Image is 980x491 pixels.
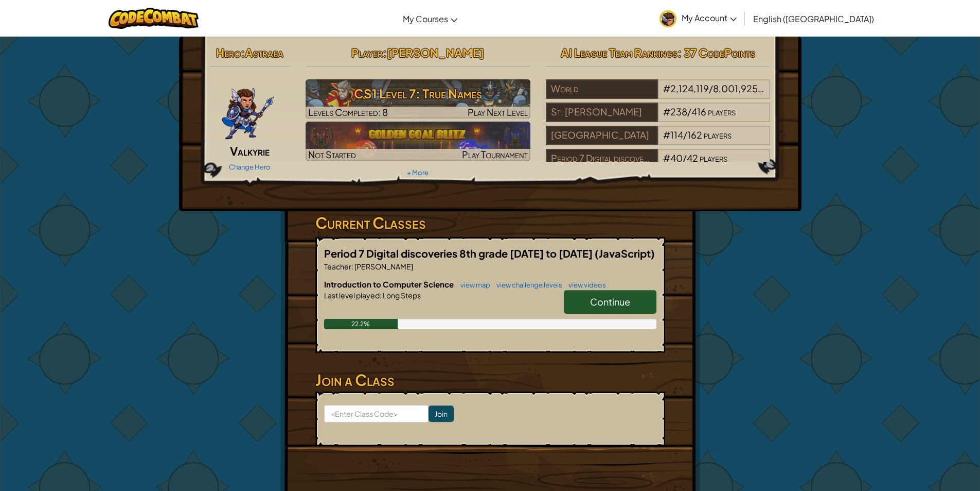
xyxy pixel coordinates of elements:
[561,45,678,60] span: AI League Team Rankings
[546,89,771,101] a: World#2,124,119/8,001,925players
[654,2,742,35] a: My Account
[683,152,687,164] span: /
[491,281,562,289] a: view challenge levels
[455,281,490,289] a: view map
[748,5,879,32] a: English ([GEOGRAPHIC_DATA])
[462,148,528,160] span: Play Tournament
[429,405,454,422] input: Join
[687,152,698,164] span: 42
[109,8,199,29] img: CodeCombat logo
[687,106,691,117] span: /
[324,262,351,271] span: Teacher
[324,247,595,260] span: Period 7 Digital discoveries 8th grade [DATE] to [DATE]
[353,262,413,271] span: [PERSON_NAME]
[670,106,687,117] span: 238
[382,291,421,300] span: Long Steps
[663,106,670,117] span: #
[306,79,530,118] a: Play Next Level
[306,79,530,118] img: CS1 Level 7: True Names
[687,129,702,141] span: 162
[324,291,380,300] span: Last level played
[713,82,764,94] span: 8,001,925
[403,13,448,24] span: My Courses
[670,82,709,94] span: 2,124,119
[546,103,658,122] div: St. [PERSON_NAME]
[407,168,429,177] a: + More
[306,82,530,105] h3: CS1 Level 7: True Names
[308,106,388,118] span: Levels Completed: 8
[221,79,275,141] img: ValkyriePose.png
[682,12,737,23] span: My Account
[670,129,683,141] span: 114
[468,106,528,118] span: Play Next Level
[324,279,455,289] span: Introduction to Computer Science
[230,144,270,158] span: Valkyrie
[709,82,713,94] span: /
[691,106,706,117] span: 416
[590,296,630,308] span: Continue
[595,247,655,260] span: (JavaScript)
[546,136,771,147] a: [GEOGRAPHIC_DATA]#114/162players
[229,163,271,171] a: Change Hero
[241,45,245,60] span: :
[546,112,771,124] a: St. [PERSON_NAME]#238/416players
[315,211,665,234] h3: Current Classes
[753,13,874,24] span: English ([GEOGRAPHIC_DATA])
[708,106,736,117] span: players
[546,79,658,99] div: World
[351,45,383,60] span: Player
[308,148,356,160] span: Not Started
[660,10,676,27] img: avatar
[704,129,732,141] span: players
[387,45,484,60] span: [PERSON_NAME]
[670,152,683,164] span: 40
[315,368,665,392] h3: Join a Class
[663,82,670,94] span: #
[398,5,462,32] a: My Courses
[678,45,755,60] span: : 37 CodePoints
[700,152,727,164] span: players
[324,405,429,422] input: <Enter Class Code>
[306,122,530,161] img: Golden Goal
[306,122,530,161] a: Not StartedPlay Tournament
[324,319,398,329] div: 22.2%
[380,291,382,300] span: :
[245,45,283,60] span: Astraea
[351,262,353,271] span: :
[683,129,687,141] span: /
[216,45,241,60] span: Hero
[563,281,606,289] a: view videos
[546,159,771,171] a: Period 7 Digital discoveries 8th grade [DATE] to [DATE]#40/42players
[383,45,387,60] span: :
[663,152,670,164] span: #
[663,129,670,141] span: #
[546,126,658,145] div: [GEOGRAPHIC_DATA]
[546,149,658,168] div: Period 7 Digital discoveries 8th grade [DATE] to [DATE]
